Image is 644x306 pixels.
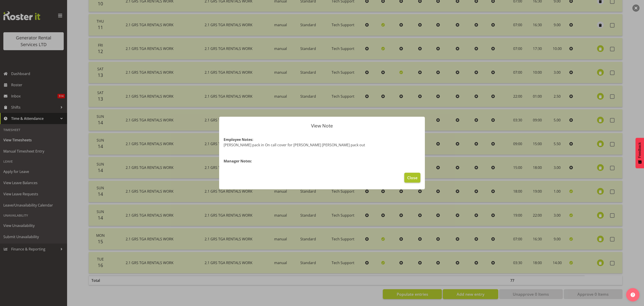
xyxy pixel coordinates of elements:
p: View Note [224,123,420,128]
span: Feedback [638,142,642,158]
h4: Employee Notes: [224,137,420,142]
p: [PERSON_NAME] pack in On call cover for [PERSON_NAME] [PERSON_NAME] pack out [224,142,420,148]
img: help-xxl-2.png [631,293,635,297]
button: Feedback - Show survey [636,138,644,168]
span: Close [407,175,417,181]
h4: Manager Notes: [224,158,420,164]
button: Close [404,173,420,183]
